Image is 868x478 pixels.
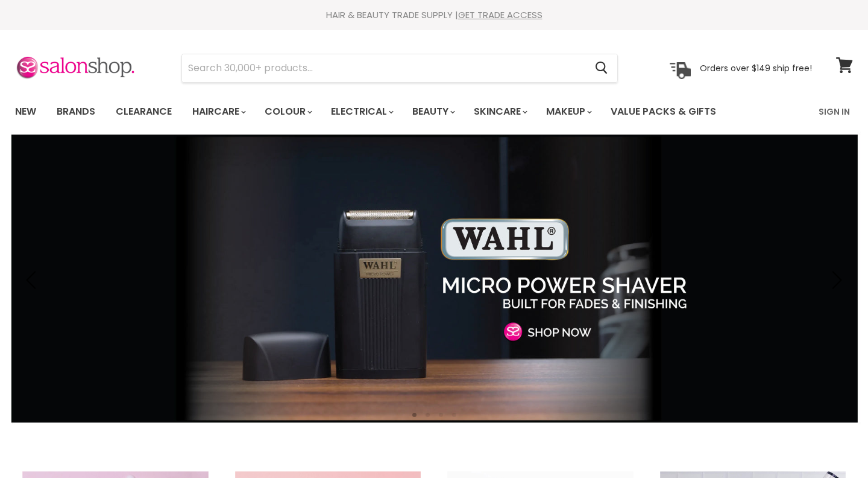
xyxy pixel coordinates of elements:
[403,99,462,124] a: Beauty
[21,268,45,292] button: Previous
[182,54,585,82] input: Search
[48,99,104,124] a: Brands
[700,62,812,73] p: Orders over $149 ship free!
[322,99,401,124] a: Electrical
[458,8,542,21] a: GET TRADE ACCESS
[183,99,253,124] a: Haircare
[181,54,618,83] form: Product
[585,54,617,82] button: Search
[256,99,319,124] a: Colour
[6,99,45,124] a: New
[823,268,847,292] button: Next
[811,99,857,124] a: Sign In
[6,94,769,129] ul: Main menu
[439,413,443,417] li: Page dot 3
[426,413,430,417] li: Page dot 2
[452,413,456,417] li: Page dot 4
[412,413,417,417] li: Page dot 1
[602,99,725,124] a: Value Packs & Gifts
[107,99,181,124] a: Clearance
[465,99,535,124] a: Skincare
[537,99,599,124] a: Makeup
